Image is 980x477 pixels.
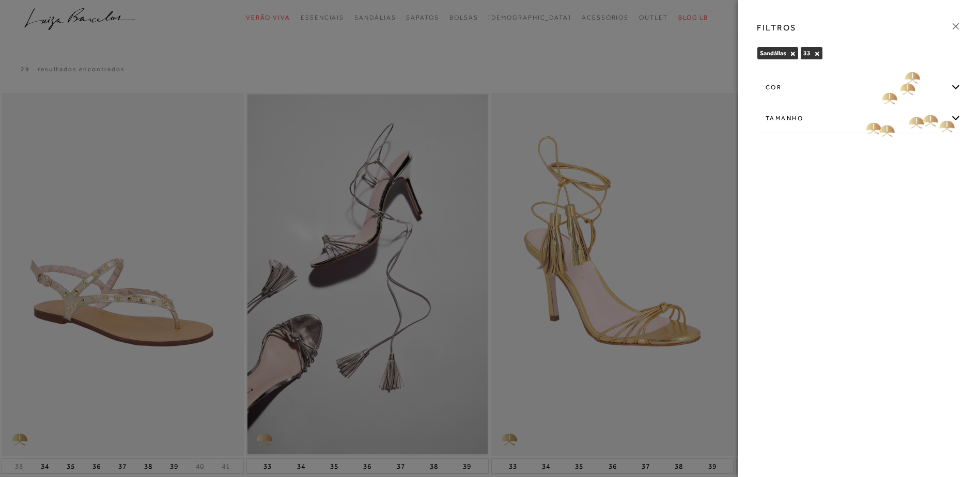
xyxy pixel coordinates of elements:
[757,22,797,34] h3: FILTROS
[760,50,786,57] span: Sandálias
[790,50,796,57] button: Sandálias Close
[757,74,961,101] div: cor
[757,105,961,132] div: Tamanho
[814,50,820,57] button: 33 Close
[803,50,811,57] span: 33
